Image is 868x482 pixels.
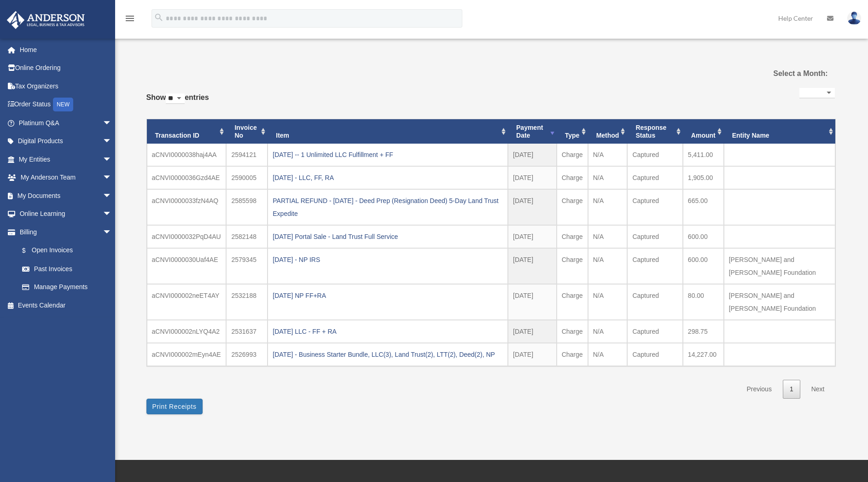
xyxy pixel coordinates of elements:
[557,189,588,225] td: Charge
[588,320,628,343] td: N/A
[273,194,503,220] div: PARTIAL REFUND - [DATE] - Deed Prep (Resignation Deed) 5-Day Land Trust Expedite
[273,289,503,302] div: [DATE] NP FF+RA
[740,380,778,399] a: Previous
[508,166,557,189] td: [DATE]
[226,144,268,166] td: 2594121
[627,248,682,284] td: Captured
[847,12,861,25] img: User Pic
[508,189,557,225] td: [DATE]
[627,166,682,189] td: Captured
[627,189,682,225] td: Captured
[508,248,557,284] td: [DATE]
[508,343,557,366] td: [DATE]
[588,144,628,166] td: N/A
[154,12,164,23] i: search
[103,205,121,224] span: arrow_drop_down
[588,166,628,189] td: N/A
[588,343,628,366] td: N/A
[6,168,126,187] a: My Anderson Teamarrow_drop_down
[627,343,682,366] td: Captured
[508,284,557,320] td: [DATE]
[6,296,126,314] a: Events Calendar
[273,348,503,361] div: [DATE] - Business Starter Bundle, LLC(3), Land Trust(2), LTT(2), Deed(2), NP
[557,144,588,166] td: Charge
[588,189,628,225] td: N/A
[273,230,503,243] div: [DATE] Portal Sale - Land Trust Full Service
[147,144,227,166] td: aCNVI0000038haj4AA
[226,343,268,366] td: 2526993
[588,284,628,320] td: N/A
[27,245,32,256] span: $
[683,343,724,366] td: 14,227.00
[103,168,121,187] span: arrow_drop_down
[557,225,588,248] td: Charge
[6,132,126,151] a: Digital Productsarrow_drop_down
[147,166,227,189] td: aCNVI0000036Gzd4AE
[147,320,227,343] td: aCNVI000002nLYQ4A2
[627,225,682,248] td: Captured
[724,248,835,284] td: [PERSON_NAME] and [PERSON_NAME] Foundation
[727,67,827,80] label: Select a Month:
[6,186,126,205] a: My Documentsarrow_drop_down
[627,144,682,166] td: Captured
[13,260,121,278] a: Past Invoices
[6,41,126,59] a: Home
[6,59,126,77] a: Online Ordering
[268,119,508,144] th: Item: activate to sort column ascending
[683,166,724,189] td: 1,905.00
[147,284,227,320] td: aCNVI000002neET4AY
[273,171,503,184] div: [DATE] - LLC, FF, RA
[557,166,588,189] td: Charge
[4,11,87,29] img: Anderson Advisors Platinum Portal
[147,248,227,284] td: aCNVI0000030Uaf4AE
[588,248,628,284] td: N/A
[557,248,588,284] td: Charge
[146,399,203,414] button: Print Receipts
[103,150,121,169] span: arrow_drop_down
[103,132,121,151] span: arrow_drop_down
[588,225,628,248] td: N/A
[508,119,557,144] th: Payment Date: activate to sort column ascending
[147,119,227,144] th: Transaction ID: activate to sort column ascending
[103,114,121,133] span: arrow_drop_down
[557,320,588,343] td: Charge
[724,119,835,144] th: Entity Name: activate to sort column ascending
[627,320,682,343] td: Captured
[53,98,73,111] div: NEW
[147,225,227,248] td: aCNVI0000032PqD4AU
[226,166,268,189] td: 2590005
[226,225,268,248] td: 2582148
[508,225,557,248] td: [DATE]
[13,241,126,260] a: $Open Invoices
[508,144,557,166] td: [DATE]
[6,223,126,241] a: Billingarrow_drop_down
[147,189,227,225] td: aCNVI0000033fzN4AQ
[6,114,126,132] a: Platinum Q&Aarrow_drop_down
[146,91,209,113] label: Show entries
[103,186,121,205] span: arrow_drop_down
[804,380,832,399] a: Next
[6,205,126,223] a: Online Learningarrow_drop_down
[226,248,268,284] td: 2579345
[557,343,588,366] td: Charge
[273,325,503,338] div: [DATE] LLC - FF + RA
[683,284,724,320] td: 80.00
[13,278,126,296] a: Manage Payments
[6,95,126,114] a: Order StatusNEW
[557,284,588,320] td: Charge
[683,320,724,343] td: 298.75
[683,189,724,225] td: 665.00
[724,284,835,320] td: [PERSON_NAME] and [PERSON_NAME] Foundation
[226,284,268,320] td: 2532188
[588,119,628,144] th: Method: activate to sort column ascending
[273,148,503,161] div: [DATE] -- 1 Unlimited LLC Fulfillment + FF
[147,343,227,366] td: aCNVI000002mEyn4AE
[6,150,126,168] a: My Entitiesarrow_drop_down
[226,320,268,343] td: 2531637
[508,320,557,343] td: [DATE]
[683,225,724,248] td: 600.00
[124,13,135,24] i: menu
[226,119,268,144] th: Invoice No: activate to sort column ascending
[6,77,126,95] a: Tax Organizers
[783,380,800,399] a: 1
